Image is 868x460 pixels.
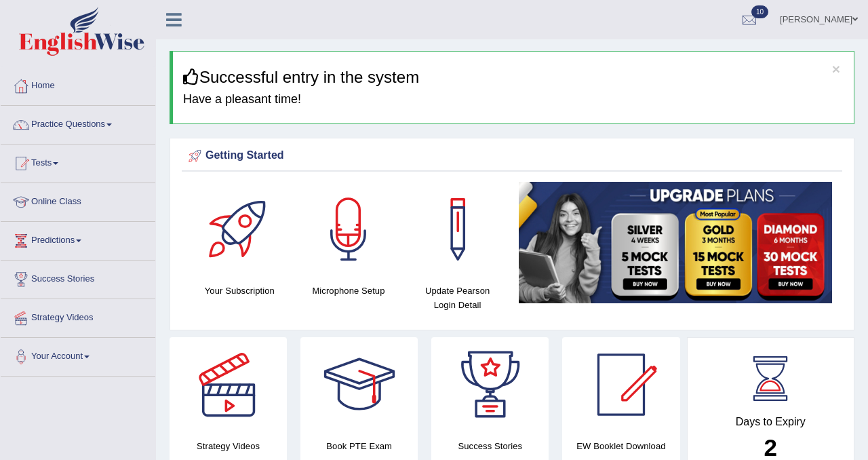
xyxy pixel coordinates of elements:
h4: Have a pleasant time! [183,93,844,107]
h4: EW Booklet Download [562,439,679,453]
h4: Your Subscription [192,284,288,298]
h3: Successful entry in the system [183,69,844,86]
h4: Strategy Videos [170,439,287,453]
h4: Success Stories [431,439,549,453]
a: Your Account [1,338,155,372]
div: Getting Started [185,146,839,166]
button: × [832,62,840,76]
img: small5.jpg [519,182,832,303]
a: Strategy Videos [1,299,155,333]
h4: Update Pearson Login Detail [410,284,505,312]
a: Predictions [1,222,155,256]
a: Success Stories [1,261,155,294]
a: Home [1,67,155,101]
span: 10 [751,5,768,18]
a: Tests [1,145,155,178]
h4: Book PTE Exam [300,439,418,453]
h4: Days to Expiry [703,416,840,428]
a: Practice Questions [1,106,155,140]
a: Online Class [1,183,155,217]
h4: Microphone Setup [301,284,397,298]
